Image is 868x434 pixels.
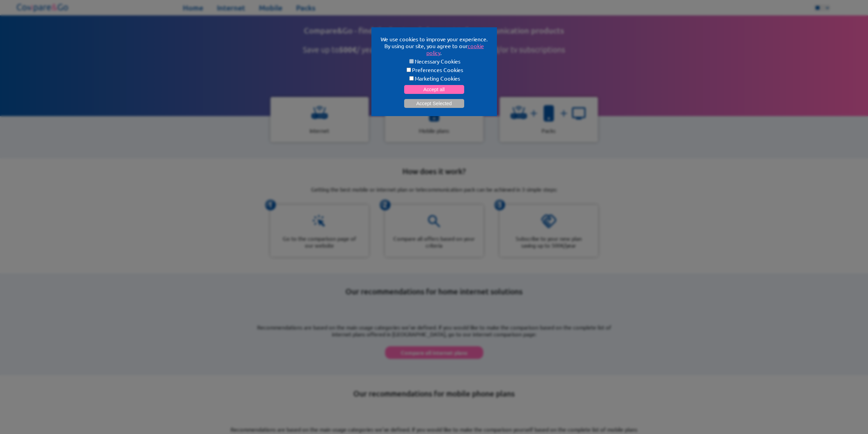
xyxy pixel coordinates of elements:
[407,68,411,72] input: Preferences Cookies
[426,42,484,56] a: cookie policy
[380,36,489,56] p: We use cookies to improve your experience. By using our site, you agree to our .
[404,85,464,94] button: Accept all
[404,99,464,108] button: Accept Selected
[409,76,414,81] input: Marketing Cookies
[409,59,414,64] input: Necessary Cookies
[380,58,489,65] label: Necessary Cookies
[380,75,489,82] label: Marketing Cookies
[380,66,489,73] label: Preferences Cookies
